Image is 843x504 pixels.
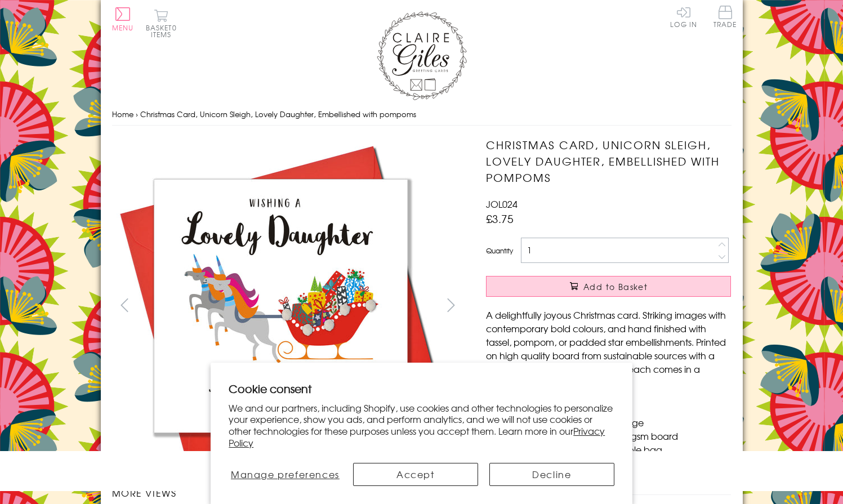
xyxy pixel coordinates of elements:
span: › [136,109,138,119]
img: Christmas Card, Unicorn Sleigh, Lovely Daughter, Embellished with pompoms [111,137,449,475]
img: Claire Giles Greetings Cards [377,11,467,100]
a: Home [112,109,133,119]
h3: More views [112,486,464,499]
button: Manage preferences [229,463,341,486]
span: Manage preferences [231,467,340,481]
h2: Cookie consent [229,381,614,396]
button: Basket0 items [146,9,177,38]
button: Accept [353,463,478,486]
p: A delightfully joyous Christmas card. Striking images with contemporary bold colours, and hand fi... [486,308,731,389]
span: Trade [713,6,737,28]
img: Christmas Card, Unicorn Sleigh, Lovely Daughter, Embellished with pompoms [463,137,801,475]
span: JOL024 [486,197,518,211]
a: Privacy Policy [229,424,605,449]
a: Trade [713,6,737,30]
span: Menu [112,23,134,33]
button: Add to Basket [486,276,731,297]
nav: breadcrumbs [112,103,732,126]
span: Add to Basket [583,281,648,292]
span: Christmas Card, Unicorn Sleigh, Lovely Daughter, Embellished with pompoms [140,109,416,119]
span: 0 items [151,23,177,39]
button: next [438,292,463,318]
a: Log In [670,6,697,28]
button: Menu [112,7,134,31]
p: We and our partners, including Shopify, use cookies and other technologies to personalize your ex... [229,402,614,449]
h1: Christmas Card, Unicorn Sleigh, Lovely Daughter, Embellished with pompoms [486,137,731,185]
span: £3.75 [486,211,514,226]
label: Quantity [486,246,513,256]
button: Decline [489,463,614,486]
button: prev [112,292,137,318]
